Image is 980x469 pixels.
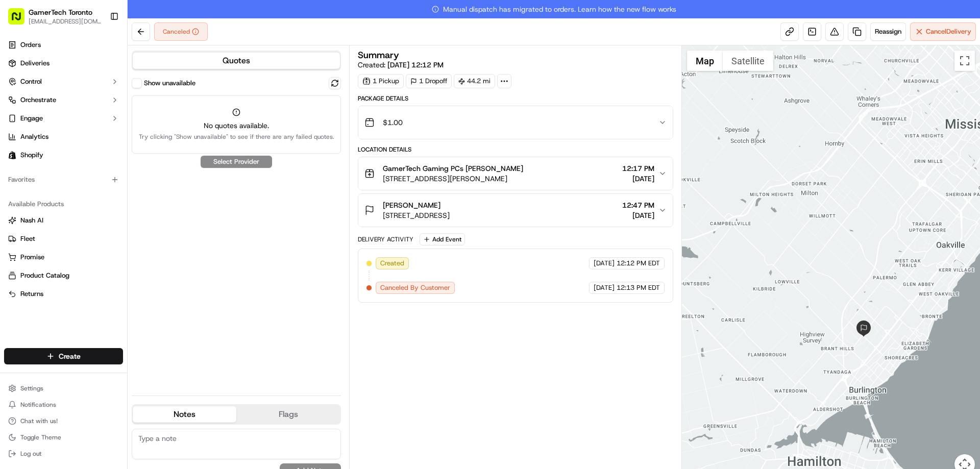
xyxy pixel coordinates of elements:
span: $1.00 [383,117,403,128]
span: Knowledge Base [20,228,78,238]
button: Control [4,73,123,90]
div: 1 Pickup [358,74,404,88]
p: Welcome 👋 [10,41,186,57]
span: [DATE] [90,186,111,194]
span: [PERSON_NAME] [383,200,440,210]
label: Show unavailable [144,79,195,88]
button: Canceled [154,22,208,41]
span: Canceled By Customer [380,283,450,292]
button: Reassign [870,22,906,41]
img: Shopify logo [8,151,16,159]
span: Promise [20,253,44,262]
div: Favorites [4,171,123,188]
span: GamerTech Gaming PCs [PERSON_NAME] [383,163,523,174]
div: Past conversations [10,133,68,141]
span: • [85,158,88,166]
span: Product Catalog [20,271,69,280]
div: Start new chat [46,97,167,108]
a: 📗Knowledge Base [6,224,82,242]
span: • [85,186,88,194]
a: Fleet [8,234,119,243]
button: Flags [236,406,340,423]
button: Engage [4,110,123,127]
span: 12:47 PM [622,200,654,210]
img: 1736555255976-a54dd68f-1ca7-489b-9aae-adbdc363a1c4 [20,159,29,167]
button: Promise [4,249,123,265]
button: GamerTech Gaming PCs [PERSON_NAME][STREET_ADDRESS][PERSON_NAME]12:17 PM[DATE] [358,157,672,190]
img: 1736555255976-a54dd68f-1ca7-489b-9aae-adbdc363a1c4 [10,97,29,116]
span: Deliveries [20,59,50,68]
div: Available Products [4,196,123,212]
span: Analytics [20,132,48,141]
button: Nash AI [4,212,123,229]
span: Created [380,259,404,268]
button: GamerTech Toronto [29,7,92,17]
span: Control [20,77,42,86]
img: Brigitte Vinadas [10,176,27,192]
div: We're available if you need us! [46,108,140,116]
span: No quotes available. [139,120,334,131]
button: Returns [4,286,123,302]
button: Settings [4,381,123,396]
span: Log out [20,450,41,458]
span: [STREET_ADDRESS][PERSON_NAME] [383,174,523,184]
span: Shopify [20,151,43,160]
img: Nash [10,10,31,31]
button: Start new chat [174,101,186,113]
h3: Summary [358,51,399,60]
a: Powered byPylon [72,253,124,261]
button: Product Catalog [4,267,123,284]
a: Deliveries [4,55,123,71]
a: Analytics [4,129,123,145]
span: Chat with us! [20,417,58,425]
div: 📗 [10,229,18,237]
button: [EMAIL_ADDRESS][DOMAIN_NAME] [29,17,102,26]
span: 12:13 PM EDT [617,283,660,292]
a: Returns [8,289,119,299]
button: Toggle fullscreen view [954,51,975,71]
span: Cancel Delivery [926,27,971,36]
span: Manual dispatch has migrated to orders. Learn how the new flow works [432,4,676,14]
span: Pylon [102,253,124,261]
button: See all [158,131,186,143]
button: Notifications [4,398,123,412]
button: CancelDelivery [910,22,976,41]
span: 8:23 AM [90,158,115,166]
a: Shopify [4,147,123,163]
span: [PERSON_NAME] [32,158,83,166]
span: 12:17 PM [622,163,654,174]
a: 💻API Documentation [82,224,168,242]
span: Settings [20,384,43,392]
span: Create [59,351,81,361]
button: Chat with us! [4,414,123,428]
span: [DATE] [622,210,654,220]
span: [DATE] [594,259,615,268]
a: Nash AI [8,216,119,225]
span: Nash AI [20,216,43,225]
span: Engage [20,114,43,123]
button: $1.00 [358,106,672,139]
a: Product Catalog [8,271,119,280]
span: [DATE] 12:12 PM [387,60,444,69]
button: GamerTech Toronto[EMAIL_ADDRESS][DOMAIN_NAME] [4,4,106,29]
button: [PERSON_NAME][STREET_ADDRESS]12:47 PM[DATE] [358,194,672,227]
button: Orchestrate [4,92,123,108]
span: Toggle Theme [20,433,61,441]
span: Reassign [875,27,901,36]
button: Toggle Theme [4,430,123,445]
img: 4920774857489_3d7f54699973ba98c624_72.jpg [21,97,40,116]
span: Fleet [20,234,35,243]
button: Show satellite imagery [723,51,773,71]
button: Fleet [4,231,123,247]
span: Created: [358,60,444,70]
span: Try clicking "Show unavailable" to see if there are any failed quotes. [139,133,334,141]
span: Orders [20,40,41,50]
div: 💻 [86,229,94,237]
button: Create [4,348,123,364]
span: [PERSON_NAME] [32,186,83,194]
a: Promise [8,253,119,262]
button: Notes [133,406,236,423]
